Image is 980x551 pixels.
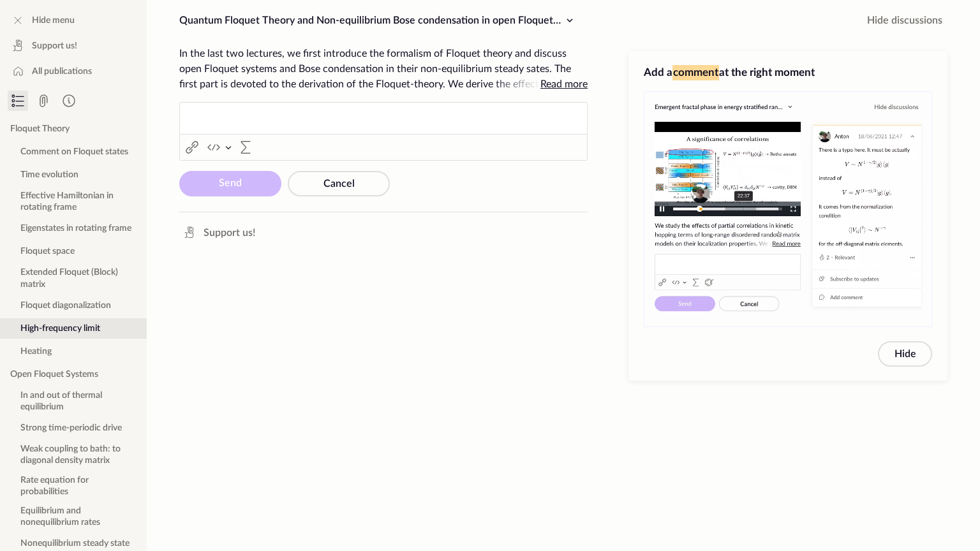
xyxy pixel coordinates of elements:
button: Cancel [288,171,390,196]
span: Support us! [32,40,77,52]
span: Hide discussions [867,13,942,28]
span: Quantum Floquet Theory and Non-equilibrium Bose condensation in open Floquet Systems [179,15,593,26]
span: All publications [32,65,92,78]
a: Support us! [177,223,260,243]
span: Read more [540,79,588,89]
span: Hide menu [32,14,75,27]
span: Send [219,178,242,188]
button: Send [179,171,281,196]
h3: Add a at the right moment [644,65,932,80]
span: comment [672,65,719,80]
button: Hide [878,341,932,367]
span: Support us! [204,225,255,240]
button: Quantum Floquet Theory and Non-equilibrium Bose condensation in open Floquet Systems [174,10,583,31]
span: Cancel [323,179,355,189]
span: In the last two lectures, we first introduce the formalism of Floquet theory and discuss open Flo... [179,46,588,92]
